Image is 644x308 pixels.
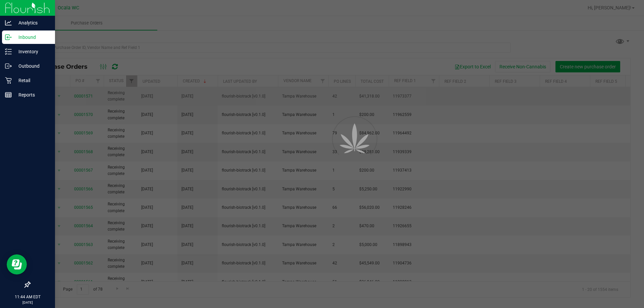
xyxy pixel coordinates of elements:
[3,300,52,305] p: [DATE]
[7,254,27,274] iframe: Resource center
[12,48,52,56] p: Inventory
[5,48,12,55] inline-svg: Inventory
[5,77,12,84] inline-svg: Retail
[5,19,12,26] inline-svg: Analytics
[5,63,12,69] inline-svg: Outbound
[3,294,52,300] p: 11:44 AM EDT
[12,91,52,99] p: Reports
[12,62,52,70] p: Outbound
[12,33,52,41] p: Inbound
[5,34,12,41] inline-svg: Inbound
[5,91,12,98] inline-svg: Reports
[12,76,52,84] p: Retail
[12,19,52,27] p: Analytics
